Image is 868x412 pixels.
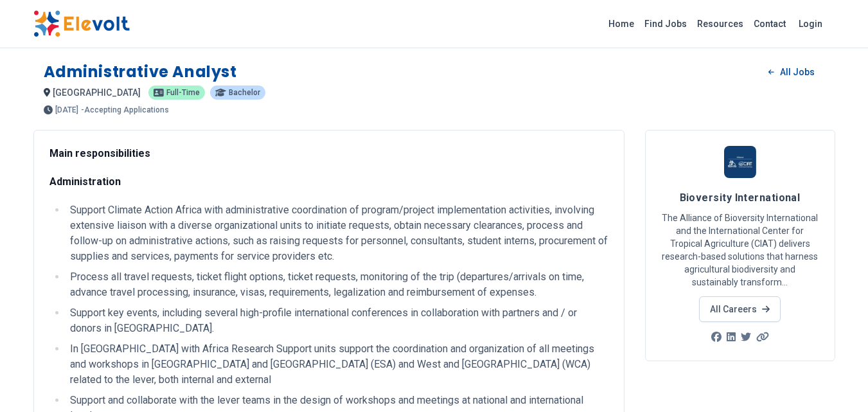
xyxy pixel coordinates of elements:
[66,305,608,336] li: Support key events, including several high-profile international conferences in collaboration wit...
[66,202,608,264] li: Support Climate Action Africa with administrative coordination of program/project implementation ...
[166,89,200,96] span: Full-time
[639,13,692,34] a: Find Jobs
[81,106,169,114] p: - Accepting Applications
[748,13,791,34] a: Contact
[33,10,130,37] img: Elevolt
[49,147,150,159] strong: Main responsibilities
[699,296,781,322] a: All Careers
[49,175,121,188] strong: Administration
[53,87,141,98] span: [GEOGRAPHIC_DATA]
[55,106,78,114] span: [DATE]
[692,13,748,34] a: Resources
[680,192,801,204] span: Bioversity International
[661,211,819,289] p: The Alliance of Bioversity International and the International Center for Tropical Agriculture (C...
[758,62,824,82] a: All Jobs
[66,269,608,300] li: Process all travel requests, ticket flight options, ticket requests, monitoring of the trip (depa...
[44,62,237,82] h1: Administrative Analyst
[724,146,756,178] img: Bioversity International
[229,89,260,96] span: Bachelor
[66,341,608,388] li: In [GEOGRAPHIC_DATA] with Africa Research Support units support the coordination and organization...
[603,13,639,34] a: Home
[791,11,830,37] a: Login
